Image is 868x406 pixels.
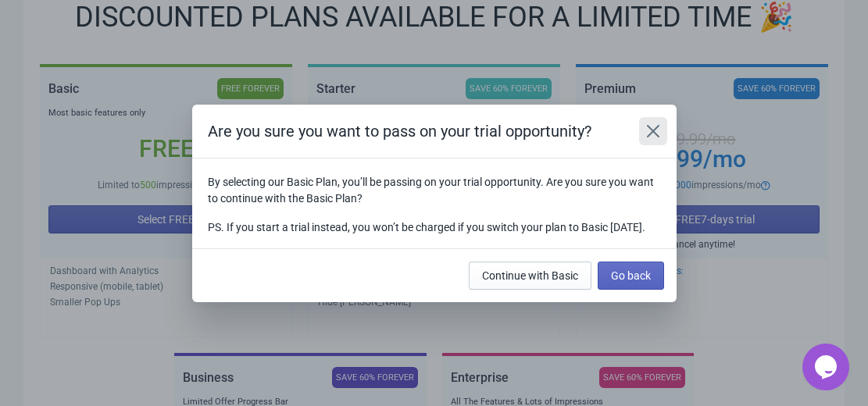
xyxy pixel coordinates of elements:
p: By selecting our Basic Plan, you’ll be passing on your trial opportunity. Are you sure you want t... [208,174,661,207]
span: Go back [611,269,651,282]
span: Continue with Basic [482,269,578,282]
button: Continue with Basic [469,262,591,290]
h2: Are you sure you want to pass on your trial opportunity? [208,120,623,142]
button: Go back [598,262,664,290]
button: Close [639,117,667,145]
p: PS. If you start a trial instead, you won’t be charged if you switch your plan to Basic [DATE]. [208,219,661,236]
iframe: chat widget [802,344,852,390]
